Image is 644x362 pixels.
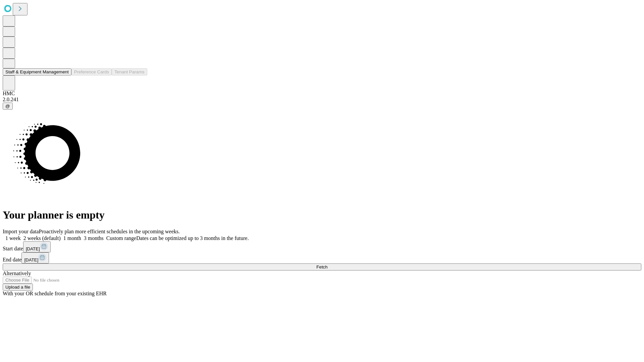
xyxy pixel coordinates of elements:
span: 3 months [84,235,104,241]
button: [DATE] [21,252,49,263]
div: Start date [3,241,641,252]
span: Proactively plan more efficient schedules in the upcoming weeks. [39,229,180,234]
span: Alternatively [3,270,31,276]
button: Upload a file [3,284,33,291]
span: Import your data [3,229,39,234]
span: Dates can be optimized up to 3 months in the future. [136,235,249,241]
h1: Your planner is empty [3,209,641,221]
span: [DATE] [26,246,40,251]
span: 1 month [63,235,81,241]
span: With your OR schedule from your existing EHR [3,291,107,296]
span: @ [5,104,10,109]
button: Tenant Params [112,68,147,75]
button: Fetch [3,263,641,270]
div: HMC [3,90,641,97]
button: Preference Cards [71,68,112,75]
button: Staff & Equipment Management [3,68,71,75]
div: 2.0.241 [3,97,641,103]
span: Custom range [106,235,136,241]
span: 1 week [5,235,21,241]
button: @ [3,103,13,110]
span: [DATE] [24,257,38,262]
span: Fetch [316,264,327,269]
span: 2 weeks (default) [23,235,61,241]
div: End date [3,252,641,263]
button: [DATE] [23,241,51,252]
